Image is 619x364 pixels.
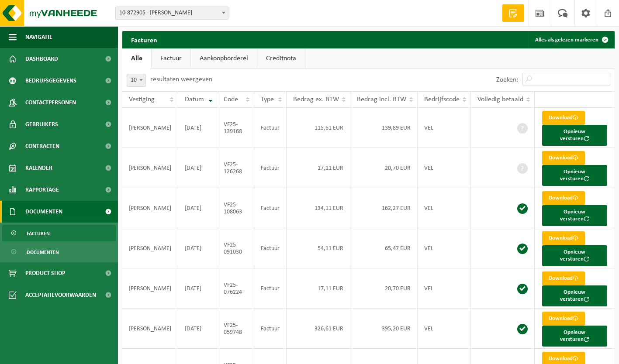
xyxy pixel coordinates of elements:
span: Vestiging [129,96,155,103]
td: Factuur [254,228,287,268]
a: Documenten [2,244,116,260]
a: Download [542,231,585,245]
span: Gebruikers [25,113,58,135]
td: 326,61 EUR [287,309,350,349]
td: [PERSON_NAME] [122,188,178,228]
td: VEL [418,228,471,268]
td: [DATE] [178,148,217,188]
span: Bedrag incl. BTW [357,96,406,103]
span: Volledig betaald [477,96,523,103]
td: 162,27 EUR [350,188,418,228]
label: resultaten weergeven [150,76,212,83]
span: Code [224,96,238,103]
span: Dashboard [25,48,58,70]
td: 139,89 EUR [350,108,418,148]
td: Factuur [254,148,287,188]
td: VF25-139168 [217,108,254,148]
td: [PERSON_NAME] [122,108,178,148]
span: 10 [127,74,146,87]
td: Factuur [254,309,287,349]
td: [PERSON_NAME] [122,148,178,188]
span: 10-872905 - GHYSEL SVEN - ICHTEGEM [116,7,228,19]
a: Download [542,151,585,165]
span: Acceptatievoorwaarden [25,284,96,306]
a: Download [542,111,585,125]
td: 65,47 EUR [350,228,418,268]
td: 115,61 EUR [287,108,350,148]
button: Alles als gelezen markeren [528,31,614,48]
td: VF25-076224 [217,268,254,309]
a: Alle [122,48,151,69]
a: Creditnota [257,48,305,69]
td: [PERSON_NAME] [122,309,178,349]
a: Download [542,271,585,285]
span: Bedrijfscode [424,96,460,103]
td: [PERSON_NAME] [122,268,178,309]
td: VEL [418,148,471,188]
span: Bedrag ex. BTW [293,96,339,103]
span: Documenten [25,201,62,223]
td: [DATE] [178,309,217,349]
span: 10 [127,74,145,86]
td: VF25-059748 [217,309,254,349]
button: Opnieuw versturen [542,165,607,186]
span: Navigatie [25,26,52,48]
td: VF25-108063 [217,188,254,228]
td: 20,70 EUR [350,148,418,188]
button: Opnieuw versturen [542,285,607,306]
span: Contactpersonen [25,92,76,113]
span: Bedrijfsgegevens [25,70,76,92]
a: Facturen [2,225,116,241]
td: 17,11 EUR [287,148,350,188]
span: Contracten [25,135,59,157]
button: Opnieuw versturen [542,326,607,347]
td: 395,20 EUR [350,309,418,349]
a: Download [542,191,585,205]
td: VEL [418,188,471,228]
td: VF25-091030 [217,228,254,268]
button: Opnieuw versturen [542,245,607,266]
span: 10-872905 - GHYSEL SVEN - ICHTEGEM [115,7,228,20]
span: Rapportage [25,179,59,201]
td: VEL [418,268,471,309]
td: VEL [418,309,471,349]
span: Type [261,96,274,103]
td: Factuur [254,188,287,228]
a: Download [542,312,585,326]
td: [DATE] [178,228,217,268]
span: Product Shop [25,262,65,284]
h2: Facturen [122,31,166,48]
button: Opnieuw versturen [542,205,607,226]
td: [PERSON_NAME] [122,228,178,268]
button: Opnieuw versturen [542,125,607,146]
td: VEL [418,108,471,148]
span: Datum [185,96,204,103]
td: VF25-126268 [217,148,254,188]
td: [DATE] [178,268,217,309]
td: 20,70 EUR [350,268,418,309]
label: Zoeken: [496,76,518,83]
td: Factuur [254,108,287,148]
a: Factuur [152,48,190,69]
td: 134,11 EUR [287,188,350,228]
a: Aankoopborderel [191,48,257,69]
td: [DATE] [178,108,217,148]
span: Kalender [25,157,52,179]
td: 17,11 EUR [287,268,350,309]
td: 54,11 EUR [287,228,350,268]
td: [DATE] [178,188,217,228]
td: Factuur [254,268,287,309]
span: Facturen [27,225,50,242]
span: Documenten [27,244,59,261]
